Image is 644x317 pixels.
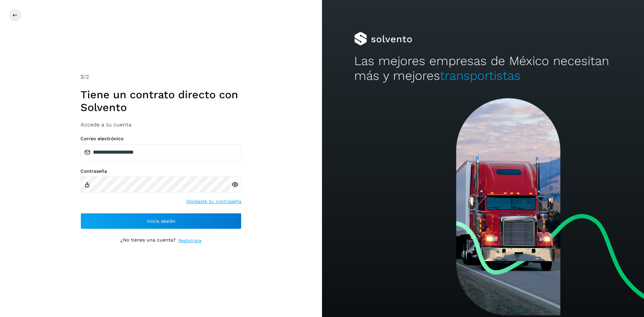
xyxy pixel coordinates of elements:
[80,73,84,80] span: 2
[80,88,241,114] h1: Tiene un contrato directo con Solvento
[80,121,241,128] h3: Accede a tu cuenta
[80,213,241,229] button: Inicia sesión
[147,219,175,223] span: Inicia sesión
[178,237,202,244] a: Regístrate
[186,198,241,205] a: Olvidaste tu contraseña
[80,136,241,142] label: Correo electrónico
[354,54,612,84] h2: Las mejores empresas de México necesitan más y mejores
[120,237,176,244] p: ¿No tienes una cuenta?
[80,168,241,174] label: Contraseña
[80,73,241,81] div: /2
[440,68,521,83] span: transportistas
